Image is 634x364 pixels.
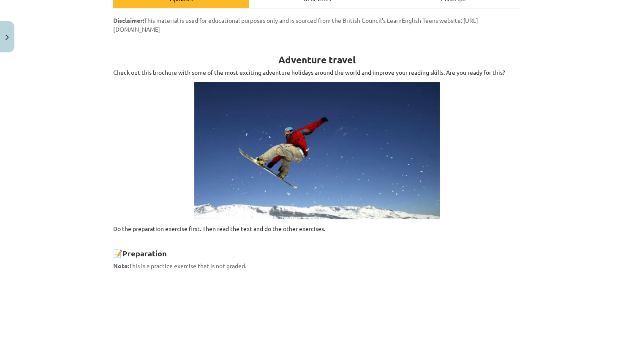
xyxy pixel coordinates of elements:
p: Do the preparation exercise first. Then read the text and do the other exercises. [113,224,521,233]
strong: Disclaimer: [113,16,144,24]
span: This is a practice exercise that is not graded. [113,262,246,269]
strong: Preparation [122,248,167,258]
p: Check out this brochure with some of the most exciting adventure holidays around the world and im... [113,68,521,77]
strong: Adventure travel [278,54,356,66]
span: This material is used for educational purposes only and is sourced from the British Council's Lea... [113,16,478,33]
strong: Note: [113,262,129,269]
h2: 📝 [113,238,521,259]
img: icon-close-lesson-0947bae3869378f0d4975bcd49f059093ad1ed9edebbc8119c70593378902aed.svg [5,35,9,40]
